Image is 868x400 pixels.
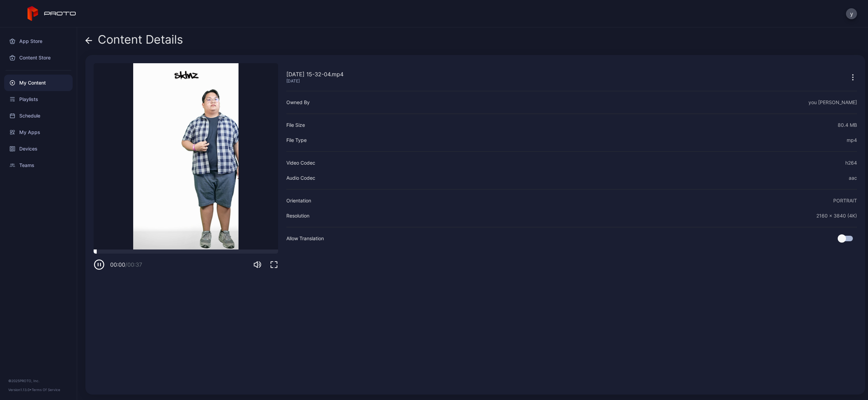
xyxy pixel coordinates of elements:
[816,212,857,220] div: 2160 x 3840 (4K)
[125,261,142,268] span: / 00:37
[110,260,142,269] div: 00:00
[32,388,60,392] a: Terms Of Service
[4,124,73,141] a: My Apps
[849,174,857,182] div: aac
[286,234,324,243] div: Allow Translation
[4,49,73,66] a: Content Store
[4,91,73,108] a: Playlists
[286,98,310,107] div: Owned By
[4,141,73,157] a: Devices
[808,98,857,107] div: you [PERSON_NAME]
[8,388,32,392] span: Version 1.13.0 •
[4,33,73,49] a: App Store
[4,157,73,174] a: Teams
[286,136,307,144] div: File Type
[8,378,68,384] div: © 2025 PROTO, Inc.
[4,75,73,91] a: My Content
[845,159,857,167] div: h264
[286,197,311,205] div: Orientation
[94,63,278,249] video: Sorry, your browser doesn‘t support embedded videos
[286,212,309,220] div: Resolution
[286,70,343,78] div: [DATE] 15-32-04.mp4
[838,121,857,129] div: 80.4 MB
[833,197,857,205] div: PORTRAIT
[846,8,857,19] button: y
[286,121,305,129] div: File Size
[4,108,73,124] a: Schedule
[286,174,315,182] div: Audio Codec
[286,159,315,167] div: Video Codec
[85,33,183,49] div: Content Details
[286,78,343,84] div: [DATE]
[847,136,857,144] div: mp4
